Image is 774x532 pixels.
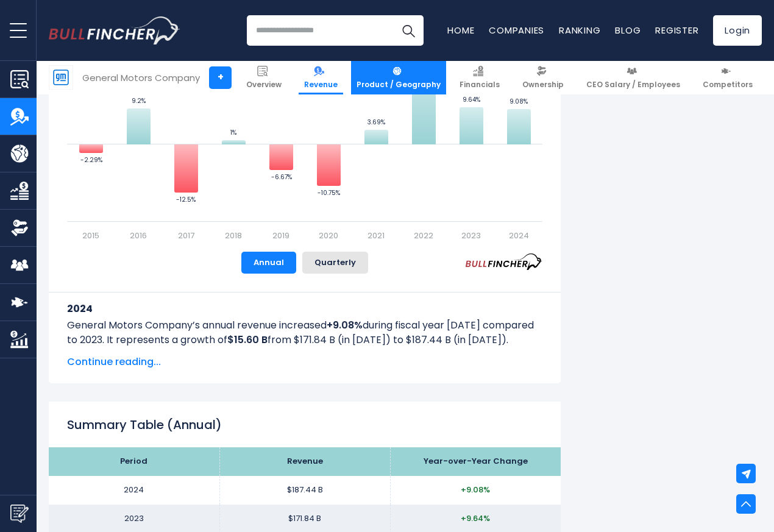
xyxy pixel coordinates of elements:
th: Revenue [219,447,390,476]
text: 2023 [461,230,481,241]
button: Quarterly [302,252,368,274]
a: Product / Geography [351,61,446,94]
a: Go to homepage [49,16,180,44]
text: -12.5% [176,195,196,204]
text: 2019 [272,230,289,241]
text: 9.2% [132,96,146,105]
text: 2018 [225,230,242,241]
img: Bullfincher logo [49,16,180,44]
text: 2021 [367,230,385,241]
a: Home [447,24,474,37]
text: 9.08% [509,97,528,106]
a: Ranking [559,24,600,37]
text: 2016 [130,230,147,241]
text: -10.75% [318,188,340,197]
td: $187.44 B [219,476,390,505]
a: Overview [241,61,287,94]
div: General Motors Company [82,71,200,85]
button: Search [393,15,424,46]
span: Continue reading... [67,355,542,369]
a: + [209,66,232,89]
a: Revenue [299,61,343,94]
text: 2020 [319,230,338,241]
b: $15.60 B [227,333,268,347]
a: Competitors [697,61,758,94]
text: 1% [230,128,236,137]
text: 2017 [178,230,194,241]
text: 2015 [82,230,99,241]
span: Revenue [304,80,338,90]
img: Ownership [10,219,29,237]
span: Product / Geography [357,80,441,90]
span: Ownership [522,80,564,90]
span: Competitors [703,80,753,90]
a: Register [655,24,698,37]
td: 2024 [49,476,219,505]
text: 2024 [509,230,529,241]
a: Blog [615,24,641,37]
span: +9.64% [461,512,490,524]
span: Overview [246,80,282,90]
span: +9.08% [461,484,490,495]
text: 2022 [414,230,433,241]
button: Annual [241,252,296,274]
h2: Summary Table (Annual) [67,416,542,434]
p: General Motors Company’s annual revenue increased during fiscal year [DATE] compared to 2023. It ... [67,318,542,347]
span: Financials [460,80,500,90]
th: Year-over-Year Change [390,447,561,476]
a: Ownership [517,61,569,94]
b: +9.08% [327,318,363,332]
a: CEO Salary / Employees [581,61,686,94]
text: -2.29% [80,155,102,165]
img: GM logo [49,66,73,89]
a: Login [713,15,762,46]
span: CEO Salary / Employees [586,80,680,90]
a: Companies [489,24,544,37]
text: 3.69% [367,118,385,127]
h3: 2024 [67,301,542,316]
th: Period [49,447,219,476]
text: -6.67% [271,172,292,182]
text: 9.64% [463,95,480,104]
a: Financials [454,61,505,94]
